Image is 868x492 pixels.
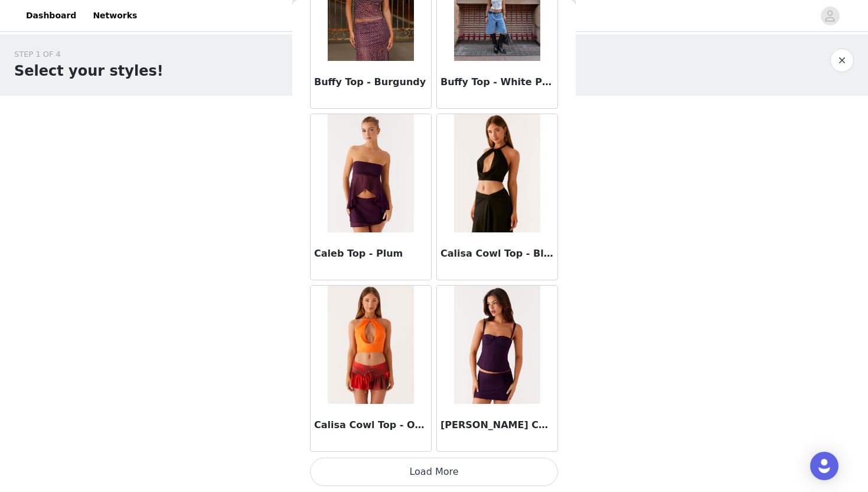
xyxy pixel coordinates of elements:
h3: Buffy Top - Burgundy [314,75,428,89]
h3: Calisa Cowl Top - Orange [314,418,428,432]
button: Load More [310,458,558,486]
h3: Buffy Top - White Polkadot [440,75,554,89]
a: Dashboard [19,2,83,29]
div: avatar [824,7,836,25]
h1: Select your styles! [14,60,164,82]
img: Calisa Cowl Top - Orange [328,286,413,404]
img: Calisa Cowl Top - Black [454,114,540,232]
div: STEP 1 OF 4 [14,48,164,60]
img: Campbell Corset Top - Plum [454,286,540,404]
a: Networks [86,2,144,29]
h3: [PERSON_NAME] Corset Top - Plum [440,418,554,432]
h3: Caleb Top - Plum [314,247,428,261]
img: Caleb Top - Plum [328,114,413,232]
h3: Calisa Cowl Top - Black [440,247,554,261]
div: Open Intercom Messenger [810,452,838,480]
